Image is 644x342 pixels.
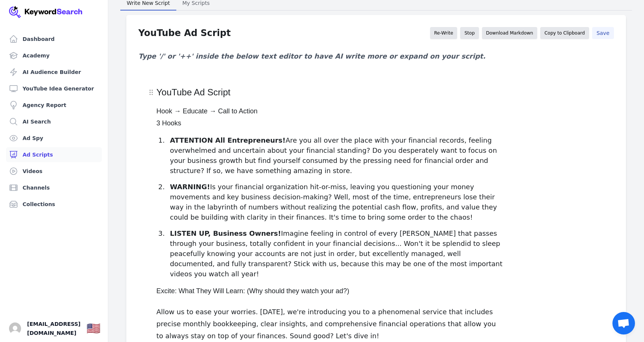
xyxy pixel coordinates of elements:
[6,131,102,146] a: Ad Spy
[170,135,505,176] p: Are you all over the place with your financial records, feeling overwhelmed and uncertain about y...
[170,229,281,237] strong: LISTEN UP, Business Owners!
[592,27,614,39] button: Save
[86,321,100,336] button: 🇺🇸
[170,228,505,279] p: Imagine feeling in control of every [PERSON_NAME] that passes through your business, totally conf...
[138,27,231,39] div: YouTube Ad Script
[170,136,285,144] strong: ATTENTION All Entrepreneurs!
[6,147,102,162] a: Ad Scripts
[9,322,21,334] button: Open user button
[6,114,102,129] a: AI Search
[612,312,635,334] div: Open chat
[6,65,102,80] a: AI Audience Builder
[6,32,102,47] a: Dashboard
[156,105,505,117] h5: Hook → Educate → Call to Action
[6,81,102,96] a: YouTube Idea Generator
[6,164,102,179] a: Videos
[6,197,102,212] a: Collections
[6,98,102,113] a: Agency Report
[138,45,614,68] div: Type '/' or '++' inside the below text editor to have AI write more or expand on your script.
[460,27,479,39] button: Stop
[6,180,102,195] a: Channels
[156,117,505,129] h5: 3 Hooks
[156,285,505,297] h5: Excite: What They Will Learn: (Why should they watch your ad?)
[540,27,589,39] button: Copy to Clipboard
[170,182,505,222] p: Is your financial organization hit-or-miss, leaving you questioning your money movements and key ...
[27,319,80,337] span: [EMAIL_ADDRESS][DOMAIN_NAME]
[482,27,537,39] button: Download Markdown
[170,183,210,191] strong: WARNING!
[86,322,100,335] div: 🇺🇸
[156,86,505,99] h3: YouTube Ad Script
[9,6,83,18] img: Your Company
[430,27,458,39] button: Re-Write
[156,306,505,342] p: Allow us to ease your worries. [DATE], we're introducing you to a phenomenal service that include...
[6,48,102,63] a: Academy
